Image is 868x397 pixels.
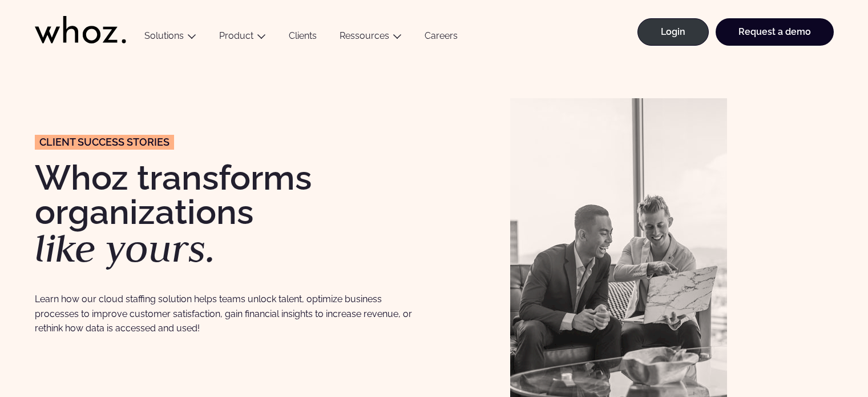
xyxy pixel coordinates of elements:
em: like yours. [35,223,216,273]
button: Product [208,30,277,46]
p: Learn how our cloud staffing solution helps teams unlock talent, optimize business processes to i... [35,292,423,335]
a: Product [219,30,253,41]
button: Ressources [328,30,413,46]
a: Clients [277,30,328,46]
span: CLIENT success stories [39,137,169,147]
a: Request a demo [716,18,834,46]
a: Careers [413,30,469,46]
a: Ressources [340,30,389,41]
h1: Whoz transforms organizations [35,161,423,268]
a: Login [637,18,709,46]
button: Solutions [133,30,208,46]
